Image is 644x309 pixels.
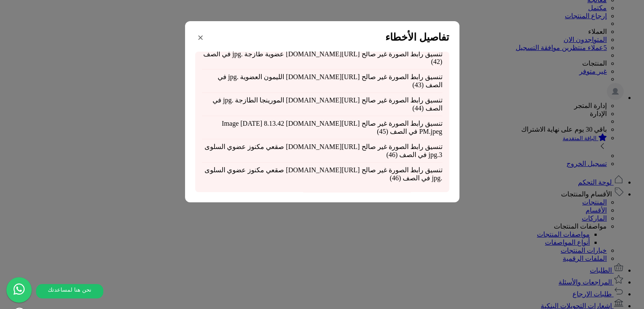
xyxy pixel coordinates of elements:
div: تنسيق رابط الصورة غير صالح [URL][DOMAIN_NAME] صقعي مكنوز عضوي السلوى 3.jpg في الصف (46) [202,139,442,163]
button: × [195,31,206,44]
div: تنسيق رابط الصورة غير صالح [URL][DOMAIN_NAME] عضوية طازجة .jpg في الصف (42) [202,47,442,69]
div: تنسيق رابط الصورة غير صالح [URL][DOMAIN_NAME] المورينجا الطازجة .jpg في الصف (44) [202,93,442,116]
div: تنسيق رابط الصورة غير صالح [URL][DOMAIN_NAME] الليمون العضوية .jpg في الصف (43) [202,69,442,93]
h2: تفاصيل الأخطاء [195,31,449,43]
div: تنسيق رابط الصورة غير صالح [URL][DOMAIN_NAME] صقعي مكنوز عضوي السلوى .jpg في الصف (46) [202,163,442,185]
div: تنسيق رابط الصورة غير صالح [URL][DOMAIN_NAME] Image [DATE] 8.13.42 PM.jpeg في الصف (45) [202,116,442,139]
